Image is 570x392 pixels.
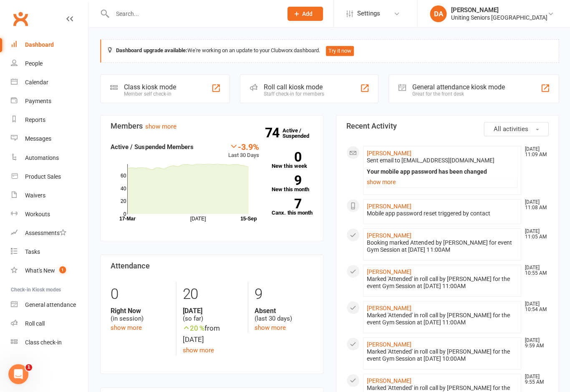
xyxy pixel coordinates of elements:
a: Dashboard [11,35,88,54]
div: Messages [25,135,51,142]
div: We're working on an update to your Clubworx dashboard. [100,39,558,63]
div: What's New [25,267,55,273]
a: People [11,54,88,73]
div: Reports [25,116,45,123]
div: (last 30 days) [254,306,313,322]
a: [PERSON_NAME] [366,149,411,156]
div: Great for the front desk [412,91,504,97]
h3: Members [111,122,313,130]
a: [PERSON_NAME] [366,304,411,311]
iframe: Intercom live chat [8,364,28,384]
div: Waivers [25,192,45,198]
div: Uniting Seniors [GEOGRAPHIC_DATA] [450,14,547,21]
div: Mobile app password reset triggered by contact [366,210,517,217]
strong: Active / Suspended Members [111,143,193,150]
a: Payments [11,92,88,111]
a: Waivers [11,186,88,205]
div: Member self check-in [124,91,176,97]
a: show more [182,346,214,354]
time: [DATE] 11:09 AM [520,146,547,157]
button: Add [287,7,323,21]
time: [DATE] 11:08 AM [520,199,547,210]
h3: Attendance [111,261,313,270]
div: Marked 'Attended' in roll call by [PERSON_NAME] for the event Gym Session at [DATE] 10:00AM [366,348,517,362]
time: [DATE] 9:55 AM [520,374,547,384]
time: [DATE] 10:55 AM [520,265,547,276]
div: Booking marked Attended by [PERSON_NAME] for event Gym Session at [DATE] 11:00AM [366,239,517,253]
div: (so far) [182,306,241,322]
strong: Absent [254,306,313,314]
div: Class check-in [25,339,62,345]
a: Tasks [11,242,88,261]
a: Calendar [11,73,88,92]
a: Roll call [11,314,88,333]
a: [PERSON_NAME] [366,202,411,209]
time: [DATE] 10:54 AM [520,301,547,312]
div: from [DATE] [182,322,241,345]
a: [PERSON_NAME] [366,341,411,347]
div: -3.9% [228,142,259,151]
a: Reports [11,111,88,129]
a: [PERSON_NAME] [366,377,411,384]
div: General attendance kiosk mode [412,83,504,91]
button: Try it now [325,46,353,56]
strong: [DATE] [182,306,241,314]
strong: Right Now [111,306,169,314]
div: Dashboard [25,41,54,48]
span: All activities [493,125,527,133]
span: 1 [25,364,32,370]
a: What's New1 [11,261,88,280]
strong: 9 [272,174,301,186]
div: Marked 'Attended' in roll call by [PERSON_NAME] for the event Gym Session at [DATE] 11:00AM [366,275,517,289]
div: Staff check-in for members [263,91,324,97]
div: 20 [182,281,241,306]
div: Roll call [25,320,45,326]
a: Class kiosk mode [11,333,88,352]
div: General attendance [25,301,76,308]
div: Automations [25,154,59,161]
a: Workouts [11,205,88,223]
button: All activities [483,122,548,136]
a: 0New this week [272,152,313,168]
div: [PERSON_NAME] [450,6,547,14]
div: People [25,60,43,67]
a: Messages [11,129,88,148]
a: show more [145,123,176,130]
div: Calendar [25,79,48,86]
div: Your mobile app password has been changed [366,168,517,175]
span: Settings [357,4,380,23]
a: 9New this month [272,175,313,192]
div: 0 [111,281,169,306]
strong: 74 [265,126,282,139]
div: Workouts [25,210,50,217]
div: Last 30 Days [228,142,259,159]
div: Class kiosk mode [124,83,176,91]
div: 9 [254,281,313,306]
time: [DATE] 9:59 AM [520,337,547,348]
a: General attendance kiosk mode [11,295,88,314]
a: 74Active / Suspended [282,121,319,145]
strong: 0 [272,150,301,163]
span: 1 [59,266,66,273]
a: 7Canx. this month [272,198,313,215]
div: Product Sales [25,173,61,180]
div: (in session) [111,306,169,322]
a: [PERSON_NAME] [366,232,411,238]
a: show more [254,324,285,331]
a: Clubworx [10,8,31,29]
div: DA [429,5,446,22]
div: Marked 'Attended' in roll call by [PERSON_NAME] for the event Gym Session at [DATE] 11:00AM [366,311,517,326]
strong: Dashboard upgrade available: [116,47,187,53]
input: Search... [110,8,276,20]
a: show more [366,176,517,187]
div: Roll call kiosk mode [263,83,324,91]
a: [PERSON_NAME] [366,268,411,275]
span: Add [302,10,312,17]
time: [DATE] 11:05 AM [520,228,547,239]
div: Tasks [25,248,40,255]
a: show more [111,324,142,331]
a: Product Sales [11,167,88,186]
span: Sent email to [EMAIL_ADDRESS][DOMAIN_NAME] [366,157,494,163]
h3: Recent Activity [346,122,548,130]
div: Payments [25,98,51,104]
